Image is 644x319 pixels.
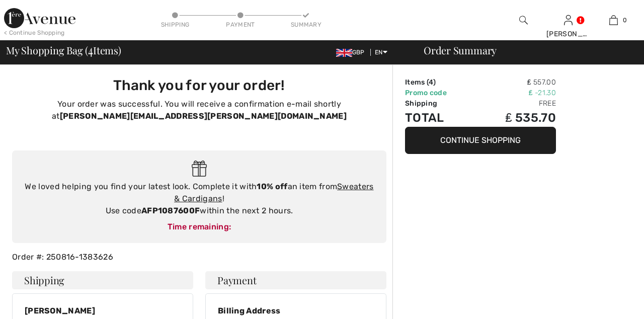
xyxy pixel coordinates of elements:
[205,271,386,289] h4: Payment
[6,251,392,263] div: Order #: 250816-1383626
[291,20,321,29] div: Summary
[405,98,473,109] td: Shipping
[405,109,473,127] td: Total
[60,111,347,121] strong: [PERSON_NAME][EMAIL_ADDRESS][PERSON_NAME][DOMAIN_NAME]
[22,221,376,233] div: Time remaining:
[609,14,618,26] img: My Bag
[564,15,573,25] a: Sign In
[564,14,573,26] img: My Info
[25,306,181,315] div: [PERSON_NAME]
[6,45,121,55] span: My Shopping Bag ( Items)
[591,14,635,26] a: 0
[336,49,352,57] img: UK Pound
[429,78,433,87] span: 4
[18,77,380,94] h3: Thank you for your order!
[519,14,528,26] img: search the website
[336,49,369,56] span: GBP
[473,109,556,127] td: ₤ 535.70
[257,182,287,191] strong: 10% off
[218,306,374,315] div: Billing Address
[192,161,207,177] img: Gift.svg
[141,206,200,215] strong: AFP1087600F
[225,20,256,29] div: Payment
[623,16,627,25] span: 0
[4,8,75,28] img: 1ère Avenue
[473,98,556,109] td: Free
[412,45,638,55] div: Order Summary
[375,49,387,56] span: EN
[405,127,556,154] button: Continue Shopping
[473,77,556,88] td: ₤ 557.00
[88,43,93,56] span: 4
[160,20,190,29] div: Shipping
[12,271,193,289] h4: Shipping
[22,181,376,217] div: We loved helping you find your latest look. Complete it with an item from ! Use code within the n...
[405,88,473,98] td: Promo code
[546,29,591,39] div: [PERSON_NAME]
[405,77,473,88] td: Items ( )
[4,28,65,37] div: < Continue Shopping
[18,98,380,122] p: Your order was successful. You will receive a confirmation e-mail shortly at
[473,88,556,98] td: ₤ -21.30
